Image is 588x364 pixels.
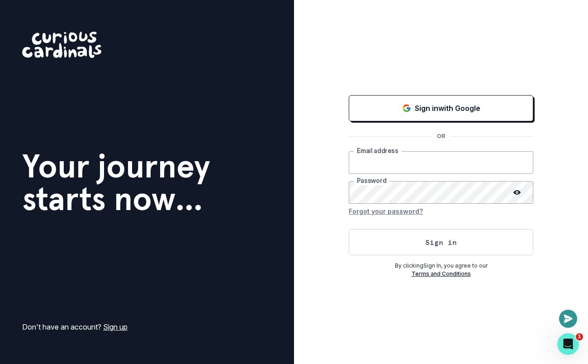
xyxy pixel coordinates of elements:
[412,270,471,277] a: Terms and Conditions
[432,132,450,140] p: OR
[349,229,533,255] button: Sign in
[349,262,533,270] p: By clicking Sign In , you agree to our
[349,204,423,218] button: Forgot your password?
[22,32,101,58] img: Curious Cardinals Logo
[557,333,579,355] iframe: Intercom live chat
[559,310,577,328] button: Open or close messaging widget
[349,95,533,121] button: Sign in with Google (GSuite)
[103,322,128,331] a: Sign up
[576,333,583,340] span: 1
[415,103,480,114] p: Sign in with Google
[22,150,210,215] h1: Your journey starts now...
[22,321,128,332] p: Don't have an account?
